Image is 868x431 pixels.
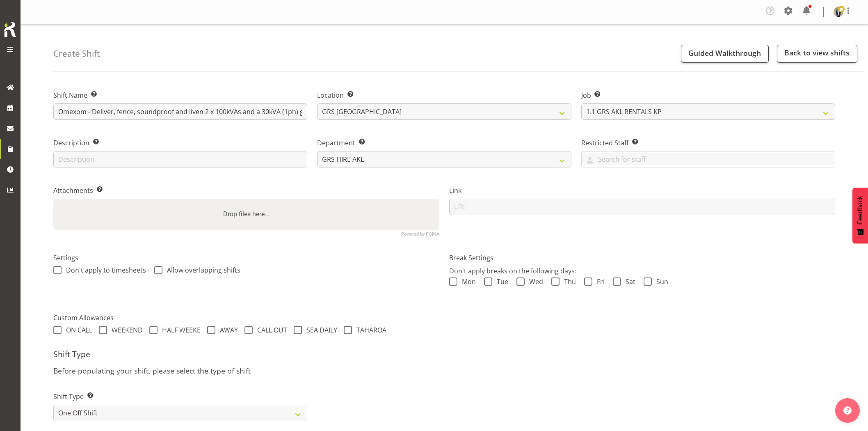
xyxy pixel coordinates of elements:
[53,151,307,167] input: Description
[53,90,307,100] label: Shift Name
[215,326,238,334] span: AWAY
[53,186,439,195] label: Attachments
[302,326,337,334] span: SEA DAILY
[62,326,92,334] span: ON CALL
[857,196,864,225] span: Feedback
[162,266,240,274] span: Allow overlapping shifts
[2,21,18,39] img: Rosterit icon logo
[53,253,439,263] label: Settings
[688,48,761,58] span: Guided Walkthrough
[652,277,668,286] span: Sun
[53,366,835,375] p: Before populating your shift, please select the type of shift
[457,277,476,286] span: Mon
[581,90,835,100] label: Job
[777,45,857,63] a: Back to view shifts
[525,277,543,286] span: Wed
[253,326,287,334] span: CALL OUT
[449,253,835,263] label: Break Settings
[158,326,201,334] span: HALF WEEKE
[621,277,635,286] span: Sat
[53,49,100,58] h4: Create Shift
[449,266,835,276] p: Don't apply breaks on the following days:
[107,326,143,334] span: WEEKEND
[220,206,273,222] label: Drop files here...
[53,138,307,148] label: Description
[834,7,843,17] img: kelepi-pauuadf51ac2b38380d4c50de8760bb396c3.png
[401,232,439,236] a: Powered by PQINA
[581,138,835,148] label: Restricted Staff
[852,188,868,243] button: Feedback - Show survey
[492,277,508,286] span: Tue
[681,45,769,63] button: Guided Walkthrough
[53,103,307,120] input: Shift Name
[53,313,835,323] label: Custom Allowances
[317,138,571,148] label: Department
[560,277,576,286] span: Thu
[449,199,835,215] input: URL
[53,350,835,361] h4: Shift Type
[449,186,835,195] label: Link
[53,392,307,401] label: Shift Type
[317,90,571,100] label: Location
[352,326,386,334] span: TAHAROA
[582,153,835,165] input: Search for staff
[592,277,605,286] span: Fri
[843,406,852,415] img: help-xxl-2.png
[62,266,146,274] span: Don't apply to timesheets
